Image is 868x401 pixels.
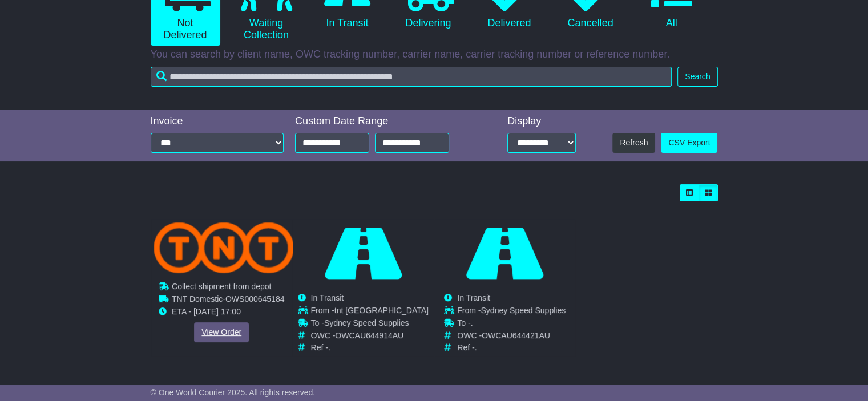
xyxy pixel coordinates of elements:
[334,306,429,315] span: tnt [GEOGRAPHIC_DATA]
[677,67,717,87] button: Search
[311,343,429,353] td: Ref -
[311,293,344,302] span: In Transit
[507,115,576,128] div: Display
[151,48,718,61] p: You can search by client name, OWC tracking number, carrier name, carrier tracking number or refe...
[661,133,717,153] a: CSV Export
[311,331,429,343] td: OWC -
[482,331,550,340] span: OWCAU644421AU
[324,318,409,327] span: Sydney Speed Supplies
[311,318,429,331] td: To -
[172,294,284,307] td: -
[471,318,473,327] span: .
[457,331,566,343] td: OWC -
[172,282,271,291] span: Collect shipment from depot
[457,306,566,318] td: From -
[151,115,284,128] div: Invoice
[457,343,566,353] td: Ref -
[225,294,284,303] span: OWS000645184
[295,115,477,128] div: Custom Date Range
[172,294,223,303] span: TNT Domestic
[153,222,294,274] img: TNT_Domestic.png
[194,322,249,342] a: View Order
[475,343,477,352] span: .
[172,307,241,316] span: ETA - [DATE] 17:00
[335,331,403,340] span: OWCAU644914AU
[612,133,655,153] button: Refresh
[481,306,566,315] span: Sydney Speed Supplies
[457,293,490,302] span: In Transit
[328,343,330,352] span: .
[151,388,316,397] span: © One World Courier 2025. All rights reserved.
[457,318,566,331] td: To -
[311,306,429,318] td: From -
